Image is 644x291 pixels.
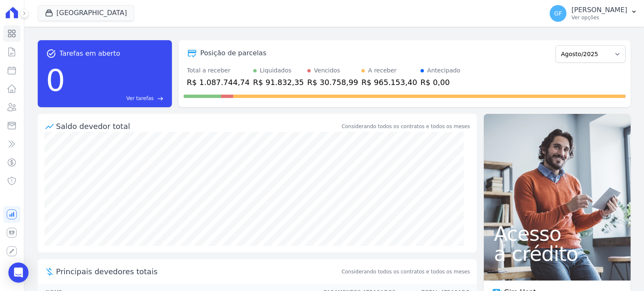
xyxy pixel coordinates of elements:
span: Ver tarefas [126,95,153,102]
a: Ver tarefas east [68,95,163,102]
p: Ver opções [571,14,627,21]
div: Saldo devedor total [56,121,340,132]
div: Total a receber [187,66,250,75]
span: Principais devedores totais [56,266,340,277]
div: Considerando todos os contratos e todos os meses [342,123,470,130]
div: R$ 91.832,35 [253,77,304,88]
div: Antecipado [427,66,460,75]
div: Open Intercom Messenger [8,263,29,283]
div: R$ 965.153,40 [361,77,417,88]
button: GF [PERSON_NAME] Ver opções [543,2,644,25]
span: Tarefas em aberto [60,49,120,59]
span: a crédito [494,244,621,264]
div: 0 [46,59,65,102]
div: R$ 30.758,99 [307,77,358,88]
div: A receber [368,66,397,75]
span: GF [554,10,562,16]
span: east [157,95,164,102]
p: [PERSON_NAME] [571,6,627,14]
div: R$ 0,00 [421,77,460,88]
div: Vencidos [314,66,340,75]
span: task_alt [46,49,56,59]
span: Acesso [494,224,621,244]
span: Considerando todos os contratos e todos os meses [342,268,470,276]
div: Posição de parcelas [200,48,267,58]
button: [GEOGRAPHIC_DATA] [38,5,134,21]
div: R$ 1.087.744,74 [187,77,250,88]
div: Liquidados [260,66,292,75]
